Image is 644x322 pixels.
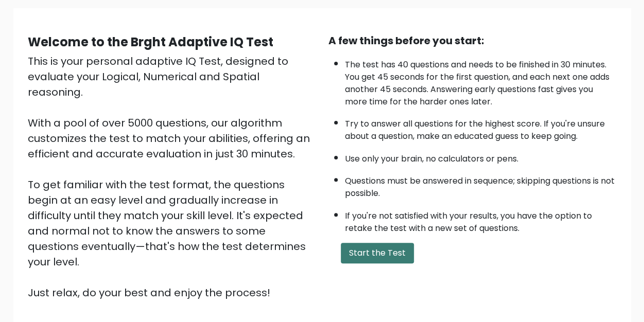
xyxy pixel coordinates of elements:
li: Try to answer all questions for the highest score. If you're unsure about a question, make an edu... [345,113,617,142]
li: Use only your brain, no calculators or pens. [345,148,617,165]
button: Start the Test [341,243,414,263]
div: A few things before you start: [328,33,617,48]
li: If you're not satisfied with your results, you have the option to retake the test with a new set ... [345,205,617,235]
b: Welcome to the Brght Adaptive IQ Test [28,33,273,50]
li: The test has 40 questions and needs to be finished in 30 minutes. You get 45 seconds for the firs... [345,53,617,108]
div: This is your personal adaptive IQ Test, designed to evaluate your Logical, Numerical and Spatial ... [28,53,316,300]
li: Questions must be answered in sequence; skipping questions is not possible. [345,170,617,200]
